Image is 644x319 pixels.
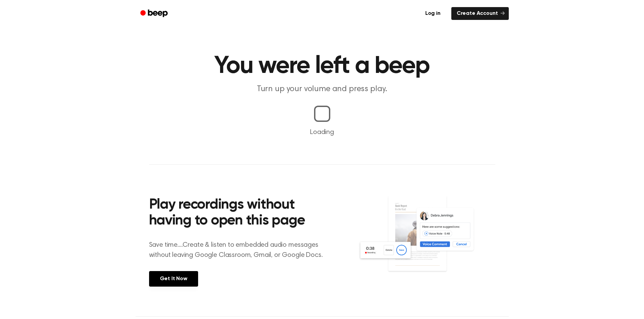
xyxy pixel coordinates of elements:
p: Loading [8,127,636,137]
a: Create Account [451,7,509,20]
p: Turn up your volume and press play. [192,84,452,95]
a: Beep [136,7,174,20]
a: Log in [419,6,447,21]
a: Get It Now [149,271,198,287]
img: Voice Comments on Docs and Recording Widget [358,195,495,286]
h1: You were left a beep [149,54,495,78]
h2: Play recordings without having to open this page [149,197,331,229]
p: Save time....Create & listen to embedded audio messages without leaving Google Classroom, Gmail, ... [149,240,331,260]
